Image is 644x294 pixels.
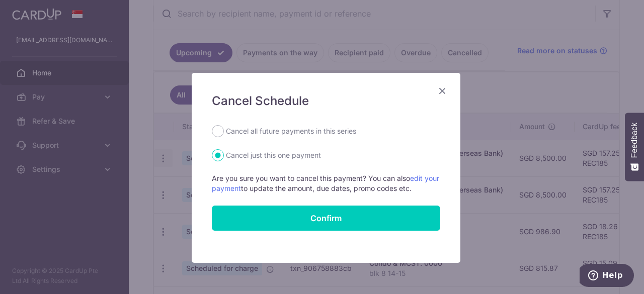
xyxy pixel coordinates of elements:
[436,85,448,97] button: Close
[580,264,634,289] iframe: Opens a widget where you can find more information
[630,123,639,158] span: Feedback
[226,125,356,137] label: Cancel all future payments in this series
[625,113,644,181] button: Feedback - Show survey
[212,206,440,231] button: Confirm
[212,173,440,193] p: Are you sure you want to cancel this payment? You can also to update the amount, due dates, promo...
[226,149,321,161] label: Cancel just this one payment
[212,93,440,109] h5: Cancel Schedule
